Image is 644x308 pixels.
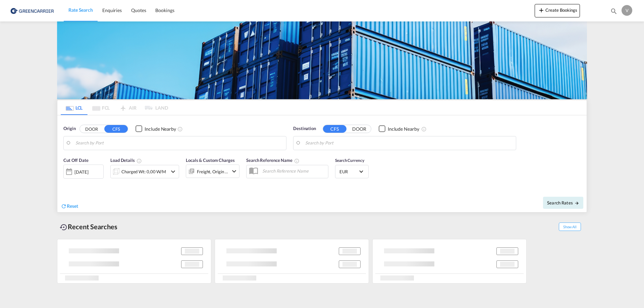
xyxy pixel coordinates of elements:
[102,7,122,13] span: Enquiries
[137,158,142,164] md-icon: Chargeable Weight
[259,166,328,176] input: Search Reference Name
[305,138,513,148] input: Search by Port
[186,165,239,178] div: Freight Origin Destinationicon-chevron-down
[177,126,183,132] md-icon: Unchecked: Ignores neighbouring ports when fetching rates.Checked : Includes neighbouring ports w...
[61,203,67,209] md-icon: icon-refresh
[537,6,545,14] md-icon: icon-plus 400-fg
[57,21,587,99] img: GreenCarrierFCL_LCL.png
[80,125,103,133] button: DOOR
[155,7,174,13] span: Bookings
[74,169,88,175] div: [DATE]
[169,168,177,176] md-icon: icon-chevron-down
[559,223,581,231] span: Show All
[622,5,632,16] div: V
[57,115,587,212] div: Origin DOOR CFS Checkbox No InkUnchecked: Ignores neighbouring ports when fetching rates.Checked ...
[294,158,300,164] md-icon: Your search will be saved by the below given name
[63,125,75,132] span: Origin
[535,4,580,17] button: icon-plus 400-fgCreate Bookings
[63,178,68,187] md-datepicker: Select
[388,126,419,132] div: Include Nearby
[63,165,104,179] div: [DATE]
[131,7,146,13] span: Quotes
[323,125,346,133] button: CFS
[110,165,179,178] div: Charged Wt: 0,00 W/Micon-chevron-down
[136,125,176,132] md-checkbox: Checkbox No Ink
[75,138,283,148] input: Search by Port
[145,126,176,132] div: Include Nearby
[610,7,618,17] div: icon-magnify
[61,203,78,210] div: icon-refreshReset
[110,158,142,163] span: Load Details
[68,7,93,13] span: Rate Search
[197,167,228,176] div: Freight Origin Destination
[335,158,364,163] span: Search Currency
[104,125,128,133] button: CFS
[57,219,120,234] div: Recent Searches
[230,167,238,175] md-icon: icon-chevron-down
[347,125,371,133] button: DOOR
[60,223,68,231] md-icon: icon-backup-restore
[121,167,166,176] div: Charged Wt: 0,00 W/M
[293,125,316,132] span: Destination
[61,100,168,115] md-pagination-wrapper: Use the left and right arrow keys to navigate between tabs
[246,158,300,163] span: Search Reference Name
[63,158,89,163] span: Cut Off Date
[67,203,78,209] span: Reset
[575,201,579,205] md-icon: icon-arrow-right
[379,125,419,132] md-checkbox: Checkbox No Ink
[543,197,583,209] button: Search Ratesicon-arrow-right
[547,200,579,205] span: Search Rates
[10,3,55,18] img: 1378a7308afe11ef83610d9e779c6b34.png
[421,126,427,132] md-icon: Unchecked: Ignores neighbouring ports when fetching rates.Checked : Includes neighbouring ports w...
[339,169,358,175] span: EUR
[610,7,618,15] md-icon: icon-magnify
[186,158,235,163] span: Locals & Custom Charges
[339,167,365,176] md-select: Select Currency: € EUREuro
[61,100,88,115] md-tab-item: LCL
